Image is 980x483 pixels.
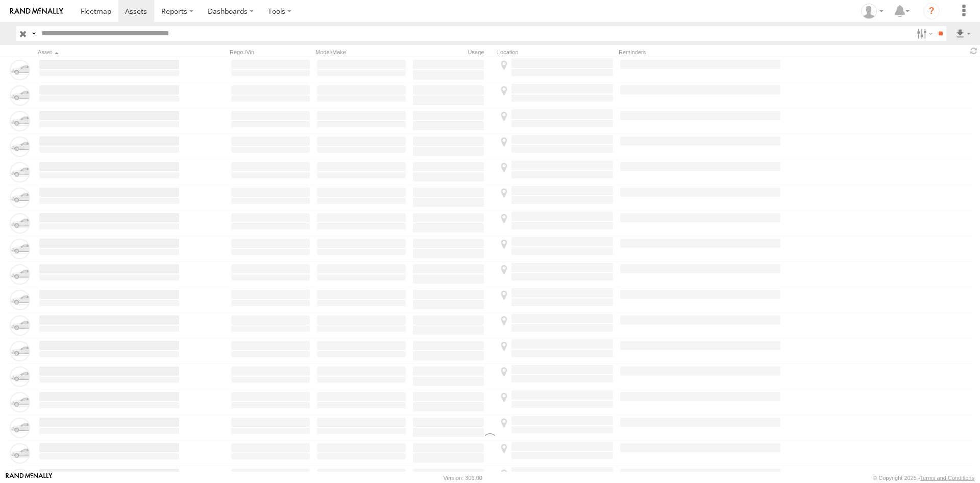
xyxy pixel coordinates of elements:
[30,26,38,41] label: Search Query
[923,3,940,19] i: ?
[968,46,980,56] span: Refresh
[873,475,974,481] div: © Copyright 2025 -
[619,49,782,56] div: Reminders
[230,49,311,56] div: Rego./Vin
[920,475,974,481] a: Terms and Conditions
[444,475,482,481] div: Version: 306.00
[857,4,887,19] div: Sylvia McKeever
[497,49,615,56] div: Location
[954,26,972,41] label: Export results as...
[38,49,181,56] div: Click to Sort
[411,49,493,56] div: Usage
[913,26,935,41] label: Search Filter Options
[10,8,63,15] img: rand-logo.svg
[315,49,407,56] div: Model/Make
[6,473,53,483] a: Visit our Website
